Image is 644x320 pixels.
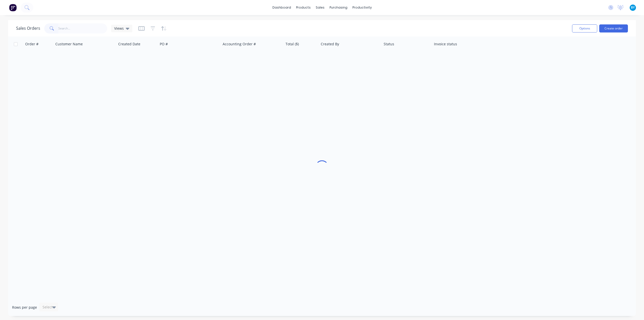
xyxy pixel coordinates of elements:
[223,42,256,47] div: Accounting Order #
[350,4,374,11] div: productivity
[12,305,37,310] span: Rows per page
[631,5,635,10] span: BY
[286,42,299,47] div: Total ($)
[55,42,83,47] div: Customer Name
[25,42,38,47] div: Order #
[599,24,628,32] button: Create order
[160,42,168,47] div: PO #
[313,4,327,11] div: sales
[58,23,107,33] input: Search...
[572,24,597,32] button: Options
[327,4,350,11] div: purchasing
[294,4,313,11] div: products
[118,42,140,47] div: Created Date
[321,42,339,47] div: Created By
[114,26,124,31] span: Views
[16,26,40,31] h1: Sales Orders
[43,305,56,310] div: Select...
[384,42,394,47] div: Status
[9,4,17,11] img: Factory
[434,42,457,47] div: Invoice status
[270,4,294,11] a: dashboard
